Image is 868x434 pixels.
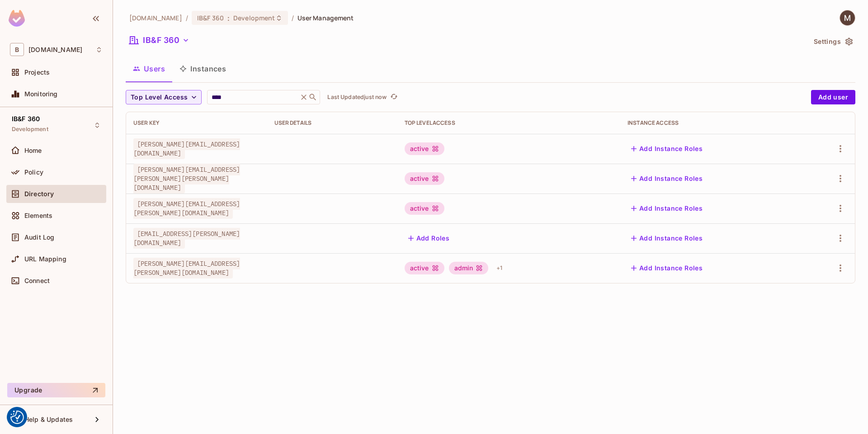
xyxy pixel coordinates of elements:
div: User Key [133,119,260,127]
span: [PERSON_NAME][EMAIL_ADDRESS][DOMAIN_NAME] [133,138,240,159]
span: Development [233,14,275,22]
div: Top Level Access [405,119,613,127]
p: Last Updated just now [327,94,387,101]
img: Revisit consent button [10,410,24,424]
button: Add Instance Roles [627,142,706,156]
span: Projects [24,69,50,76]
button: Add Instance Roles [627,171,706,186]
button: Add Instance Roles [627,201,706,216]
span: Click to refresh data [387,92,399,103]
button: Top Level Access [126,90,202,104]
button: Add Roles [405,231,453,245]
li: / [292,14,294,22]
span: refresh [390,93,398,102]
span: Monitoring [24,90,58,98]
button: Consent Preferences [10,410,24,424]
div: active [405,142,444,155]
button: IB&F 360 [126,33,193,47]
div: active [405,262,444,274]
span: URL Mapping [24,255,66,263]
div: + 1 [493,261,506,275]
div: User Details [274,119,390,127]
span: the active workspace [129,14,182,22]
span: Workspace: bbva.com [28,46,82,53]
button: Add Instance Roles [627,231,706,245]
span: Development [12,126,48,133]
span: Home [24,147,42,154]
span: Connect [24,277,50,284]
span: [PERSON_NAME][EMAIL_ADDRESS][PERSON_NAME][DOMAIN_NAME] [133,258,240,278]
span: Policy [24,169,43,176]
span: [PERSON_NAME][EMAIL_ADDRESS][PERSON_NAME][DOMAIN_NAME] [133,198,240,219]
button: Add user [811,90,855,104]
span: [PERSON_NAME][EMAIL_ADDRESS][PERSON_NAME][PERSON_NAME][DOMAIN_NAME] [133,164,240,193]
span: Help & Updates [24,416,73,423]
button: Upgrade [7,383,105,397]
span: User Management [297,14,354,22]
li: / [186,14,188,22]
img: MICHAELL MAHAN RODRÍGUEZ [840,10,855,25]
button: Users [126,57,172,80]
div: admin [449,262,489,274]
button: refresh [388,92,399,103]
span: IB&F 360 [12,115,40,123]
button: Settings [810,34,855,49]
span: Top Level Access [131,92,188,103]
span: IB&F 360 [197,14,224,22]
span: Elements [24,212,52,219]
button: Add Instance Roles [627,261,706,275]
span: Directory [24,190,54,198]
span: B [10,43,24,56]
div: active [405,202,444,215]
div: Instance Access [627,119,792,127]
button: Instances [172,57,233,80]
span: : [227,14,230,22]
div: active [405,172,444,185]
span: Audit Log [24,234,54,241]
span: [EMAIL_ADDRESS][PERSON_NAME][DOMAIN_NAME] [133,228,240,249]
img: SReyMgAAAABJRU5ErkJggg== [9,10,25,27]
